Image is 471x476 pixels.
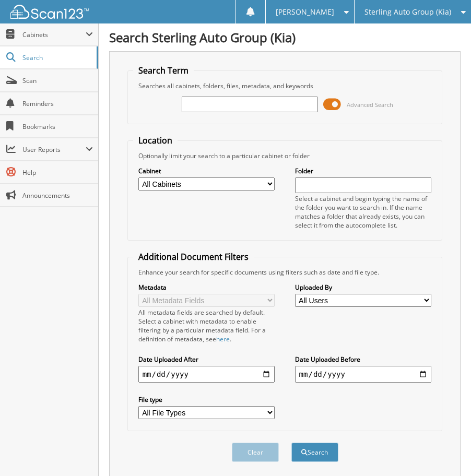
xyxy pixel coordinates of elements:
label: Cabinet [138,166,275,175]
span: Cabinets [22,30,86,39]
span: Reminders [22,99,93,108]
label: Uploaded By [295,283,432,292]
div: Searches all cabinets, folders, files, metadata, and keywords [133,81,437,90]
input: end [295,366,432,383]
input: start [138,366,275,383]
span: Advanced Search [347,101,393,109]
button: Clear [232,443,279,462]
label: Metadata [138,283,275,292]
label: File type [138,395,275,404]
legend: Additional Document Filters [133,251,254,263]
span: Sterling Auto Group (Kia) [364,9,451,15]
span: Announcements [22,191,93,200]
a: here [216,335,230,343]
span: Help [22,168,93,177]
span: [PERSON_NAME] [276,9,334,15]
span: User Reports [22,145,86,154]
label: Folder [295,166,432,175]
div: All metadata fields are searched by default. Select a cabinet with metadata to enable filtering b... [138,308,275,343]
label: Date Uploaded Before [295,355,432,364]
h1: Search Sterling Auto Group (Kia) [109,29,461,46]
legend: Search Term [133,65,194,76]
button: Search [291,443,338,462]
legend: Location [133,135,178,146]
div: Select a cabinet and begin typing the name of the folder you want to search in. If the name match... [295,194,432,230]
div: Optionally limit your search to a particular cabinet or folder [133,151,437,160]
span: Bookmarks [22,122,93,131]
label: Date Uploaded After [138,355,275,364]
img: scan123-logo-white.svg [10,5,89,19]
span: Search [22,53,91,62]
span: Scan [22,76,93,85]
div: Enhance your search for specific documents using filters such as date and file type. [133,268,437,277]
